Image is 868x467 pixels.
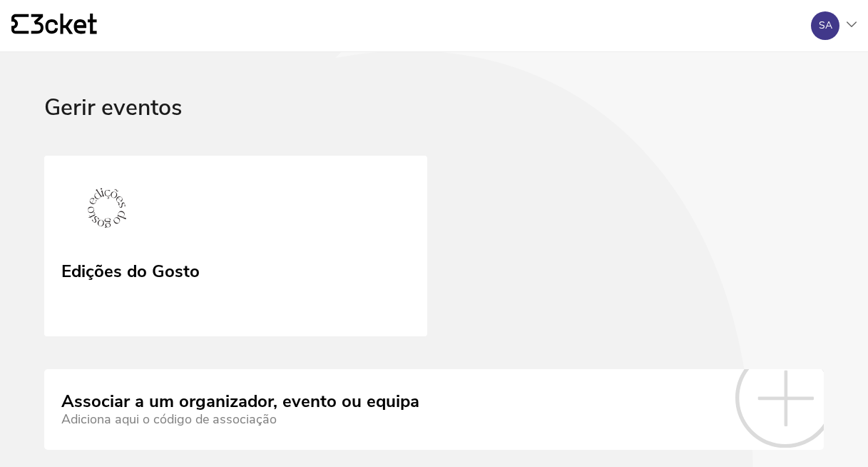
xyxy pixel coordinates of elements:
a: {' '} [11,14,97,38]
a: Edições do Gosto Edições do Gosto [44,156,427,337]
g: {' '} [11,14,29,34]
div: Gerir eventos [44,95,824,156]
div: Edições do Gosto [61,256,200,282]
div: Associar a um organizador, evento ou equipa [61,392,419,412]
div: Adiciona aqui o código de associação [61,412,419,427]
a: Associar a um organizador, evento ou equipa Adiciona aqui o código de associação [44,369,824,449]
div: SA [819,20,832,31]
img: Edições do Gosto [61,179,154,243]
